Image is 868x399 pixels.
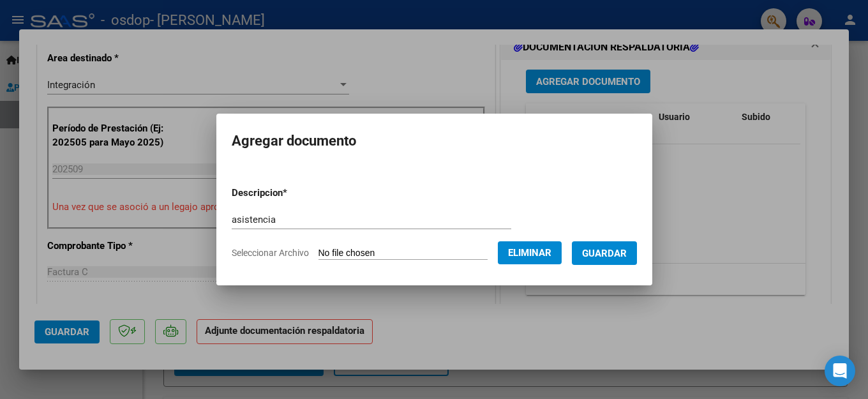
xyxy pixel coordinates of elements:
div: Open Intercom Messenger [825,356,855,386]
p: Descripcion [232,186,354,200]
button: Eliminar [498,241,562,264]
span: Guardar [582,248,627,259]
button: Guardar [572,241,637,265]
h2: Agregar documento [232,129,637,153]
span: Seleccionar Archivo [232,248,309,258]
span: Eliminar [508,247,551,259]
